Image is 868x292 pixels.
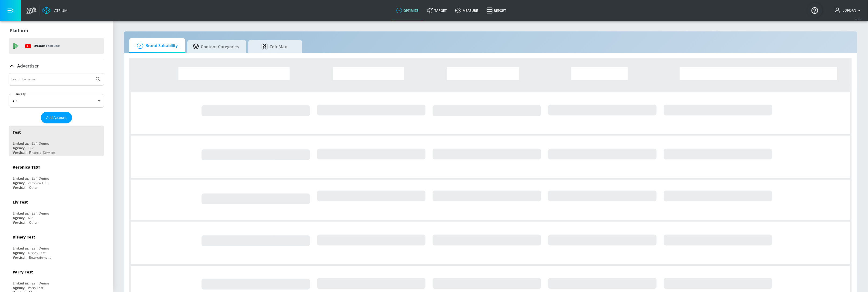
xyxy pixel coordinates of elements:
div: DV360: Youtube [9,38,104,54]
div: veronica TEST [28,181,49,185]
div: Disney TestLinked as:Zefr DemosAgency:Disney TestVertical:Entertainment [9,230,104,261]
div: Agency: [13,146,25,150]
div: Zefr Demos [32,211,49,216]
span: Brand Suitability [135,39,178,52]
span: v 4.33.5 [855,18,863,21]
div: A-Z [9,94,104,108]
div: Platform [9,23,104,38]
div: Disney Test [28,251,45,255]
div: Agency: [13,286,25,290]
span: Add Account [46,115,67,121]
div: Linked as: [13,176,29,181]
div: Liv TestLinked as:Zefr DemosAgency:N/AVertical:Other [9,195,104,226]
span: Content Categories [193,40,239,53]
div: Linked as: [13,211,29,216]
div: N/A [28,216,34,220]
div: Test [13,130,21,135]
a: Atrium [42,6,67,15]
div: Other [29,220,38,225]
div: Linked as: [13,281,29,286]
div: Liv Test [13,200,28,205]
div: Zefr Demos [32,281,49,286]
div: Test [28,146,34,150]
div: Atrium [52,8,67,13]
div: Financial Services [29,150,56,155]
div: Vertical: [13,150,26,155]
div: TestLinked as:Zefr DemosAgency:TestVertical:Financial Services [9,126,104,156]
div: Linked as: [13,246,29,251]
button: Open Resource Center [807,3,822,18]
div: Parry Test [13,269,33,275]
div: Parry Test [28,286,43,290]
div: Zefr Demos [32,141,49,146]
div: Agency: [13,251,25,255]
p: Platform [10,28,28,34]
div: Linked as: [13,141,29,146]
button: Jordan [835,7,863,14]
div: Agency: [13,181,25,185]
div: Entertainment [29,255,51,260]
div: Vertical: [13,255,26,260]
div: Vertical: [13,185,26,190]
a: optimize [392,1,423,20]
p: DV360: [34,43,60,49]
span: login as: jordan.patrick@zefr.com [841,9,856,12]
div: Disney Test [13,234,35,240]
div: Other [29,185,38,190]
div: Zefr Demos [32,176,49,181]
div: Agency: [13,216,25,220]
div: Veronica TESTLinked as:Zefr DemosAgency:veronica TESTVertical:Other [9,161,104,191]
div: Vertical: [13,220,26,225]
span: Zefr Max [254,40,295,53]
input: Search by name [11,76,92,83]
div: Advertiser [9,58,104,73]
a: Report [482,1,510,20]
button: Add Account [41,112,72,123]
a: measure [451,1,482,20]
label: Sort By [15,92,27,96]
div: Zefr Demos [32,246,49,251]
div: Veronica TEST [13,165,40,170]
a: Target [423,1,451,20]
p: Youtube [45,43,60,49]
p: Advertiser [17,63,39,69]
